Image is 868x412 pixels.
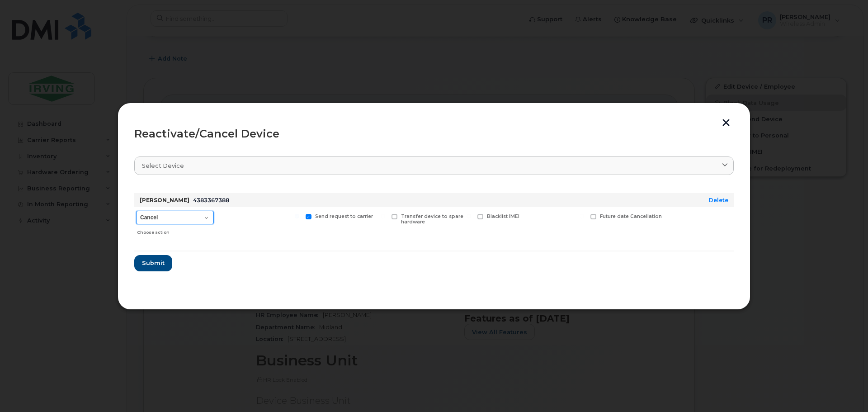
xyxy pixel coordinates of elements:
span: Transfer device to spare hardware [401,213,463,225]
div: Reactivate/Cancel Device [134,128,734,139]
a: Select device [134,156,734,175]
input: Future date Cancellation [580,214,584,218]
span: Submit [142,259,165,267]
span: Future date Cancellation [600,213,662,219]
strong: [PERSON_NAME] [140,197,189,204]
input: Transfer device to spare hardware [381,214,385,218]
div: Choose action [137,225,214,236]
span: Blacklist IMEI [487,213,519,219]
span: 4383367388 [193,197,229,204]
a: Delete [709,197,728,204]
button: Submit [134,255,172,271]
span: Send request to carrier [315,213,373,219]
input: Blacklist IMEI [467,214,471,218]
input: Send request to carrier [295,214,299,218]
span: Select device [142,161,184,170]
